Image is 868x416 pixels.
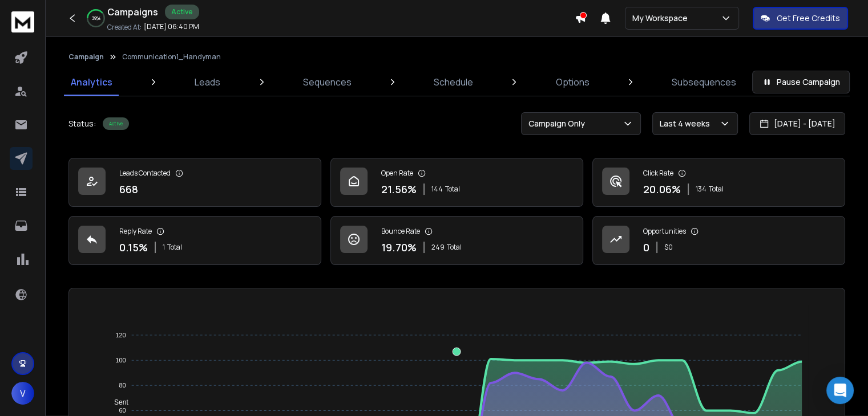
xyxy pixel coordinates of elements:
a: Reply Rate0.15%1Total [68,216,321,265]
div: Open Intercom Messenger [826,377,854,404]
a: Leads Contacted668 [68,158,321,207]
span: 1 [163,243,165,252]
p: Open Rate [381,169,413,178]
a: Subsequences [665,68,743,96]
a: Schedule [427,68,480,96]
p: Campaign Only [528,118,590,129]
a: Options [549,68,596,96]
tspan: 120 [116,332,126,338]
p: Options [556,75,590,89]
p: 0 [643,239,649,255]
span: Total [709,185,724,194]
p: [DATE] 06:40 PM [144,22,199,31]
p: Get Free Credits [777,13,840,24]
span: 144 [431,185,443,194]
p: Subsequences [672,75,736,89]
button: [DATE] - [DATE] [749,112,845,135]
p: Opportunities [643,227,686,236]
p: Bounce Rate [381,227,420,236]
p: 19.70 % [381,239,417,255]
p: 21.56 % [381,181,417,197]
span: 249 [431,243,445,252]
a: Analytics [64,68,119,96]
button: V [11,382,34,405]
div: Active [165,5,199,19]
p: Click Rate [643,169,673,178]
button: Campaign [68,52,104,62]
tspan: 100 [116,357,126,364]
span: 134 [696,185,706,194]
a: Opportunities0$0 [592,216,845,265]
button: Get Free Credits [753,7,848,30]
p: Schedule [434,75,473,89]
p: My Workspace [632,13,692,24]
span: Total [167,243,182,252]
p: Created At: [107,23,142,32]
p: Communication1_Handyman [122,52,221,62]
span: Sent [106,398,128,406]
a: Open Rate21.56%144Total [330,158,583,207]
p: Leads Contacted [119,169,171,178]
p: 668 [119,181,138,197]
p: Analytics [71,75,112,89]
a: Leads [188,68,227,96]
p: 39 % [92,15,100,22]
span: Total [447,243,462,252]
p: 20.06 % [643,181,681,197]
tspan: 60 [119,407,126,414]
a: Sequences [296,68,358,96]
div: Active [103,117,129,130]
p: 0.15 % [119,239,148,255]
p: $ 0 [664,243,673,252]
p: Sequences [303,75,352,89]
p: Status: [68,118,96,129]
h1: Campaigns [107,5,158,19]
p: Reply Rate [119,227,152,236]
a: Bounce Rate19.70%249Total [330,216,583,265]
tspan: 80 [119,382,126,389]
img: logo [11,11,34,32]
p: Leads [195,75,220,89]
button: Pause Campaign [752,71,850,93]
p: Last 4 weeks [660,118,714,129]
span: Total [445,185,460,194]
a: Click Rate20.06%134Total [592,158,845,207]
